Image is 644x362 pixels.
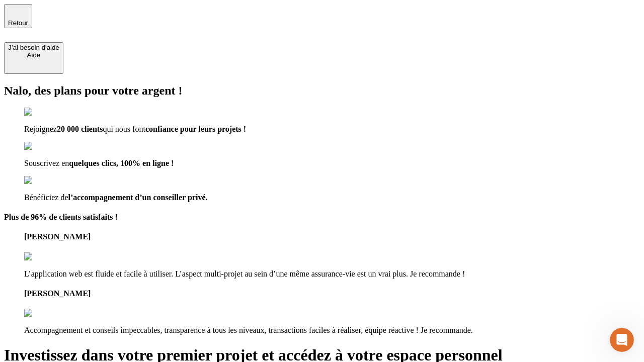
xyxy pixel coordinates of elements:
span: quelques clics, 100% en ligne ! [69,159,174,167]
span: qui nous font [103,125,145,133]
h4: Plus de 96% de clients satisfaits ! [4,213,640,222]
span: Retour [8,19,28,27]
div: Aide [8,51,59,59]
img: checkmark [24,142,67,151]
iframe: Intercom live chat [610,328,634,352]
p: Accompagnement et conseils impeccables, transparence à tous les niveaux, transactions faciles à r... [24,326,640,335]
h4: [PERSON_NAME] [24,232,640,241]
span: Rejoignez [24,125,57,133]
span: confiance pour leurs projets ! [145,125,246,133]
button: Retour [4,4,32,28]
span: 20 000 clients [57,125,103,133]
span: l’accompagnement d’un conseiller privé. [68,193,208,202]
p: L’application web est fluide et facile à utiliser. L’aspect multi-projet au sein d’une même assur... [24,269,640,279]
div: J’ai besoin d'aide [8,44,59,51]
img: checkmark [24,108,67,117]
img: checkmark [24,176,67,185]
img: reviews stars [24,309,74,318]
button: J’ai besoin d'aideAide [4,42,63,74]
h4: [PERSON_NAME] [24,289,640,298]
span: Souscrivez en [24,159,69,167]
span: Bénéficiez de [24,193,68,202]
img: reviews stars [24,252,74,261]
h2: Nalo, des plans pour votre argent ! [4,84,640,98]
